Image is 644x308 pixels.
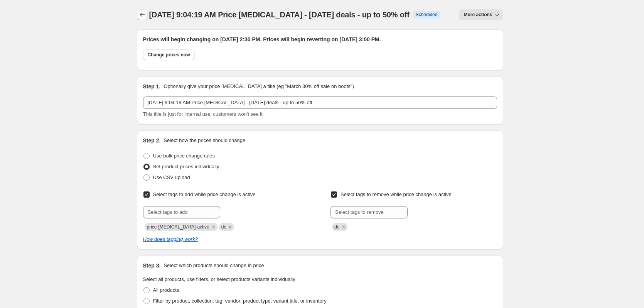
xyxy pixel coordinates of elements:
span: More actions [464,12,492,18]
h2: Step 3. [143,262,161,269]
a: How does tagging work? [143,236,198,242]
span: Select all products, use filters, or select products variants individually [143,276,295,282]
span: Set product prices individually [153,164,219,169]
span: All products [153,287,179,293]
p: Optionally give your price [MEDICAL_DATA] a title (eg "March 30% off sale on boots") [164,83,354,90]
span: This title is just for internal use, customers won't see it [143,111,263,117]
p: Select which products should change in price [164,262,264,269]
span: [DATE] 9:04:19 AM Price [MEDICAL_DATA] - [DATE] deals - up to 50% off [149,10,410,19]
span: Scheduled [416,12,438,18]
h2: Step 2. [143,137,161,144]
input: 30% off holiday sale [143,96,497,109]
span: dc [334,224,339,230]
h2: Step 1. [143,83,161,90]
input: Select tags to add [143,206,220,218]
button: Remove dc [227,223,234,230]
button: Remove price-change-job-active [210,223,217,230]
span: Use CSV upload [153,174,190,180]
span: Use bulk price change rules [153,153,215,159]
span: dc [221,224,226,230]
button: Remove dc [340,223,347,230]
h2: Prices will begin changing on [DATE] 2:30 PM. Prices will begin reverting on [DATE] 3:00 PM. [143,36,497,43]
p: Select how the prices should change [164,137,245,144]
button: Price change jobs [137,9,148,20]
button: Change prices now [143,49,195,60]
span: Filter by product, collection, tag, vendor, product type, variant title, or inventory [153,298,327,304]
span: price-change-job-active [147,224,209,230]
span: Change prices now [148,52,190,58]
span: Select tags to remove while price change is active [341,191,452,197]
input: Select tags to remove [330,206,408,218]
button: More actions [459,9,503,20]
span: Select tags to add while price change is active [153,191,256,197]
